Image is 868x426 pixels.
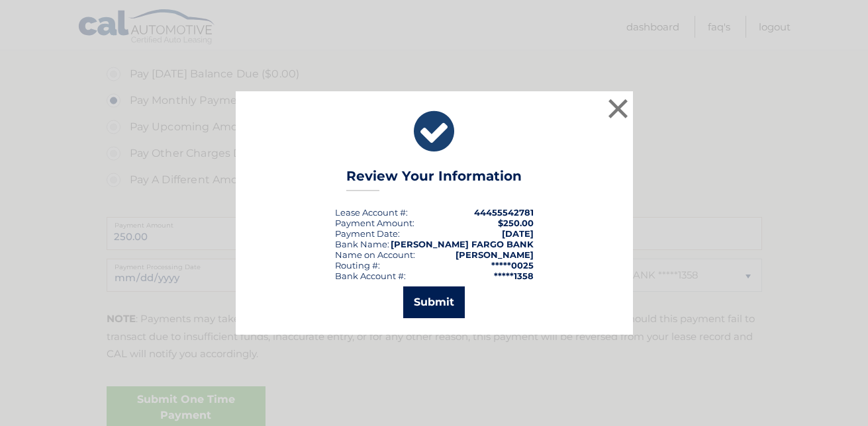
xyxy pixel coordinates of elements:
h3: Review Your Information [346,168,522,191]
span: [DATE] [502,228,534,239]
div: : [335,228,400,239]
strong: [PERSON_NAME] FARGO BANK [391,239,534,249]
strong: 44455542781 [474,207,534,218]
div: Bank Account #: [335,271,406,281]
strong: [PERSON_NAME] [456,249,534,260]
span: $250.00 [498,218,534,228]
button: Submit [403,286,465,318]
div: Name on Account: [335,249,415,260]
button: × [605,95,632,122]
span: Payment Date [335,228,398,239]
div: Routing #: [335,260,380,271]
div: Payment Amount: [335,218,414,228]
div: Lease Account #: [335,207,408,218]
div: Bank Name: [335,239,389,249]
